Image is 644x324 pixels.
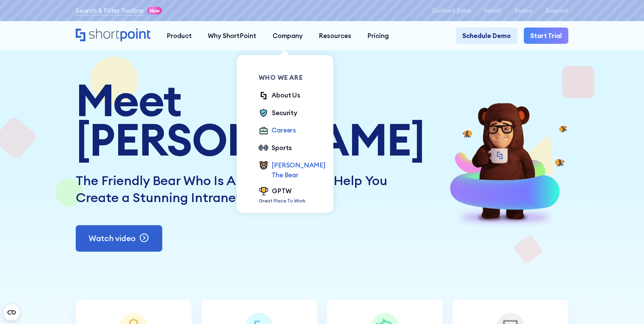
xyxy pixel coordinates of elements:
a: About Us [259,90,300,102]
div: Security [272,108,297,118]
div: GPTW [272,186,291,196]
a: Search & Filter Toolbar [76,6,144,15]
div: Sports [272,143,292,152]
div: Why ShortPoint [208,31,256,40]
iframe: Chat Widget [610,291,644,324]
a: Pricing [360,28,397,43]
p: Great Place To Work [259,197,305,204]
a: Resources [311,28,359,43]
a: Install [484,7,501,14]
a: GPTW [259,186,305,197]
a: Status [514,7,533,14]
a: Product [159,28,200,43]
a: Why ShortPoint [200,28,264,43]
a: Schedule Demo [456,28,517,43]
div: Product [167,31,192,40]
div: [PERSON_NAME] The Bear [272,160,326,180]
div: Company [273,31,303,40]
a: Security [259,108,297,119]
div: Who we are [259,74,325,81]
a: Support [546,7,568,14]
a: Contact Sales [432,7,471,14]
h1: Meet [PERSON_NAME] [76,80,424,159]
a: Company [264,28,311,43]
button: Open CMP widget [3,304,20,321]
div: Resources [319,31,351,40]
a: Start Trial [524,28,568,43]
div: About Us [272,90,300,100]
div: Pricing [367,31,389,40]
p: Watch video [89,232,136,245]
div: Careers [272,125,296,135]
a: Careers [259,125,296,137]
a: [PERSON_NAME] The Bear [259,160,325,180]
div: The Friendly Bear Who Is Always Happy To Help You Create a Stunning Intranet [76,172,424,206]
a: Home [76,29,151,42]
a: Sports [259,143,292,154]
